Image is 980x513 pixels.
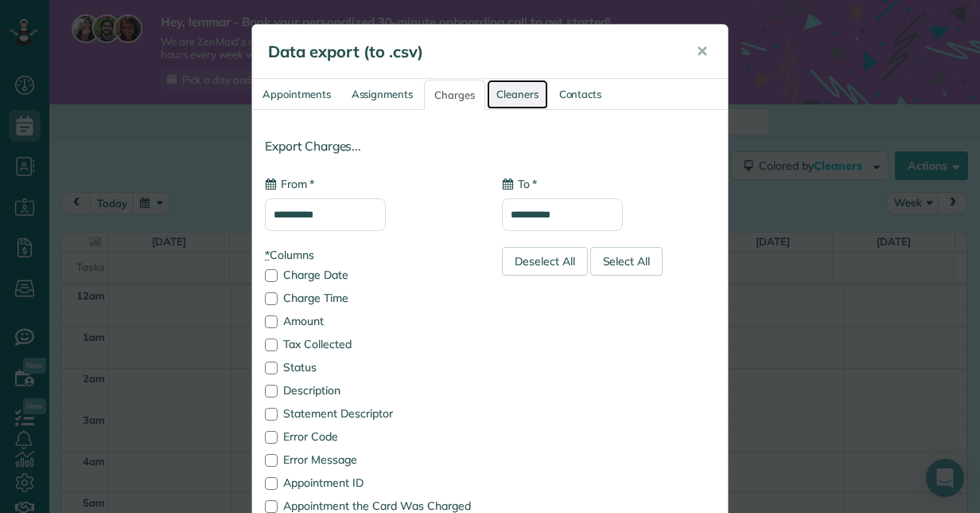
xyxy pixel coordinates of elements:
div: Deselect All [502,247,588,276]
a: Charges [424,80,485,110]
label: Tax Collected [265,339,478,350]
label: To [502,176,537,192]
span: ✕ [696,42,708,61]
label: Description [265,385,478,396]
label: Status [265,362,478,373]
label: Statement Descriptor [265,408,478,419]
label: Columns [265,247,478,263]
label: From [265,176,314,192]
a: Appointments [253,80,340,109]
label: Error Code [265,431,478,442]
a: Cleaners [487,80,548,109]
a: Contacts [550,80,612,109]
div: Select All [590,247,663,276]
label: Charge Time [265,292,478,303]
a: Assignments [342,80,423,109]
label: Error Message [265,454,478,465]
h5: Data export (to .csv) [268,41,674,63]
h4: Export Charges... [265,139,715,153]
label: Amount [265,315,478,327]
label: Appointment ID [265,477,478,488]
label: Charge Date [265,269,478,280]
